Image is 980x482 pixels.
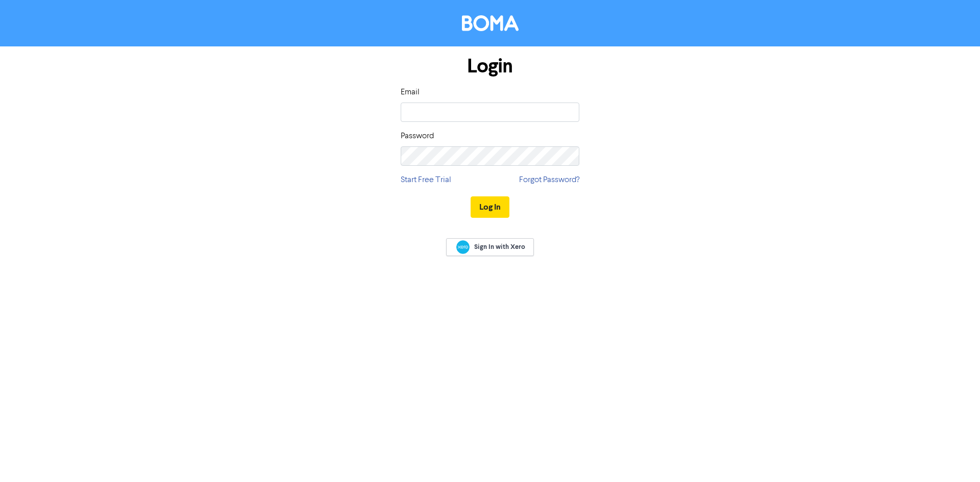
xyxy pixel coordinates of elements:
[401,174,451,186] a: Start Free Trial
[401,86,420,98] label: Email
[456,240,470,254] img: Xero logo
[471,196,509,218] button: Log In
[474,242,525,251] span: Sign In with Xero
[446,238,534,256] a: Sign In with Xero
[401,55,579,78] h1: Login
[462,15,519,31] img: BOMA Logo
[519,174,579,186] a: Forgot Password?
[401,130,434,142] label: Password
